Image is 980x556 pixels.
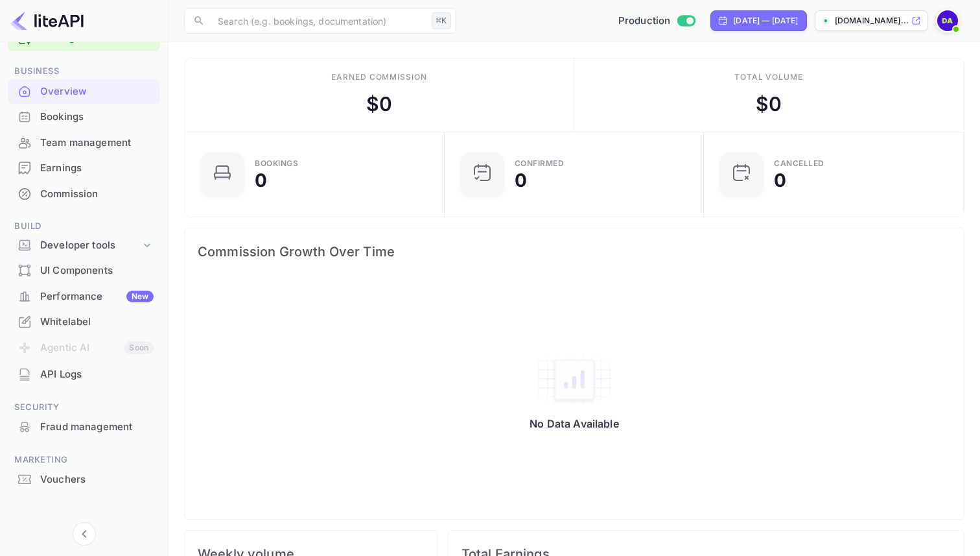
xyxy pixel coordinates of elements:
[515,160,565,167] div: Confirmed
[210,8,426,34] input: Search (e.g. bookings, documentation)
[40,238,141,253] div: Developer tools
[8,104,160,128] a: Bookings
[8,130,160,154] a: Team management
[432,12,451,29] div: ⌘K
[8,467,160,492] div: Vouchers
[8,64,160,79] span: Business
[40,472,154,487] div: Vouchers
[8,79,160,103] a: Overview
[73,522,96,546] button: Collapse navigation
[8,309,160,333] a: Whitelabel
[8,130,160,156] div: Team management
[331,71,427,83] div: Earned commission
[255,171,267,189] div: 0
[40,367,154,382] div: API Logs
[8,234,160,257] div: Developer tools
[8,284,160,309] div: PerformanceNew
[40,187,154,202] div: Commission
[710,10,806,31] div: Click to change the date range period
[8,467,160,491] a: Vouchers
[8,415,160,440] div: Fraud management
[734,71,804,83] div: Total volume
[8,309,160,335] div: Whitelabel
[515,171,527,189] div: 0
[8,182,160,207] div: Commission
[8,156,160,181] div: Earnings
[40,315,154,330] div: Whitelabel
[756,90,782,119] div: $ 0
[8,258,160,284] div: UI Components
[40,84,154,99] div: Overview
[40,420,154,435] div: Fraud management
[937,10,958,31] img: dimitri alary
[535,352,613,407] img: empty-state-table2.svg
[8,362,160,386] a: API Logs
[733,15,798,27] div: [DATE] — [DATE]
[40,289,154,304] div: Performance
[126,291,154,302] div: New
[10,10,84,31] img: LiteAPI logo
[530,417,619,430] p: No Data Available
[613,14,701,29] div: Switch to Sandbox mode
[8,400,160,415] span: Security
[8,104,160,130] div: Bookings
[8,258,160,282] a: UI Components
[8,362,160,387] div: API Logs
[255,160,298,167] div: Bookings
[774,160,824,167] div: CANCELLED
[366,90,392,119] div: $ 0
[835,15,909,27] p: [DOMAIN_NAME]...
[40,136,154,151] div: Team management
[198,241,951,262] span: Commission Growth Over Time
[8,453,160,467] span: Marketing
[8,284,160,308] a: PerformanceNew
[8,79,160,104] div: Overview
[40,110,154,125] div: Bookings
[40,263,154,278] div: UI Components
[8,182,160,206] a: Commission
[8,415,160,439] a: Fraud management
[774,171,786,189] div: 0
[8,219,160,234] span: Build
[40,161,154,176] div: Earnings
[8,156,160,180] a: Earnings
[618,14,671,29] span: Production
